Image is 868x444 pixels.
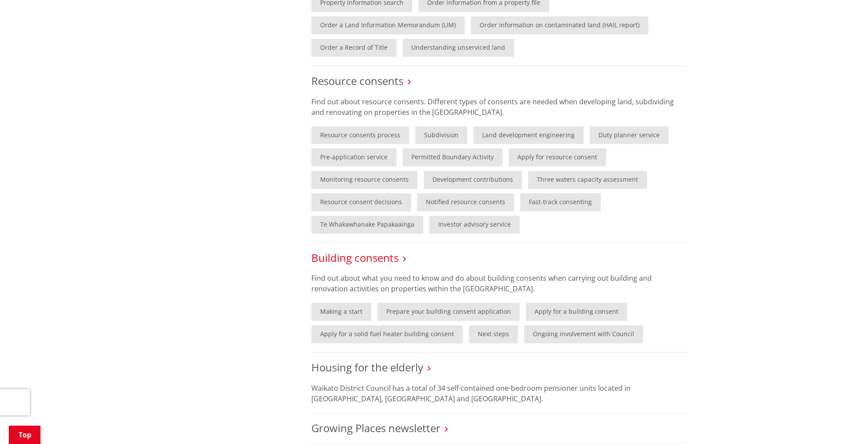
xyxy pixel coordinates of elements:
a: Order a Record of Title [311,39,396,57]
a: Top [9,426,41,444]
a: Resource consent decisions [311,193,411,211]
a: Making a start [311,303,371,321]
a: Resource consents [311,73,403,88]
a: Subdivision [415,126,467,144]
a: Te Whakawhanake Papakaainga [311,216,423,234]
a: Housing for the elderly [311,360,423,374]
a: Three waters capacity assessment [528,171,647,189]
a: Order information on contaminated land (HAIL report) [471,16,648,34]
a: Order a Land Information Memorandum (LIM) [311,16,465,34]
a: Prepare your building consent application [377,303,520,321]
a: Apply for resource consent [509,148,606,166]
a: Fast-track consenting [520,193,601,211]
a: Next steps [469,325,518,343]
a: Understanding unserviced land [403,39,514,57]
a: Building consents [311,250,399,265]
iframe: Messenger Launcher [827,407,859,439]
a: Land development engineering [473,126,584,144]
a: Investor advisory service [429,216,520,234]
a: Permitted Boundary Activity [403,148,502,166]
a: Apply for a solid fuel heater building consent​ [311,325,463,343]
a: Duty planner service [590,126,669,144]
a: Notified resource consents [417,193,514,211]
p: Find out about resource consents. Different types of consents are needed when developing land, su... [311,96,687,117]
a: Resource consents process [311,126,409,144]
a: Growing Places newsletter [311,421,440,435]
p: Waikato District Council has a total of 34 self-contained one-bedroom pensioner units located in ... [311,383,687,404]
a: Development contributions [424,171,522,189]
a: Pre-application service [311,148,396,166]
a: Ongoing involvement with Council [524,325,643,343]
p: Find out about what you need to know and do about building consents when carrying out building an... [311,273,687,294]
a: Apply for a building consent [526,303,627,321]
a: Monitoring resource consents [311,171,417,189]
